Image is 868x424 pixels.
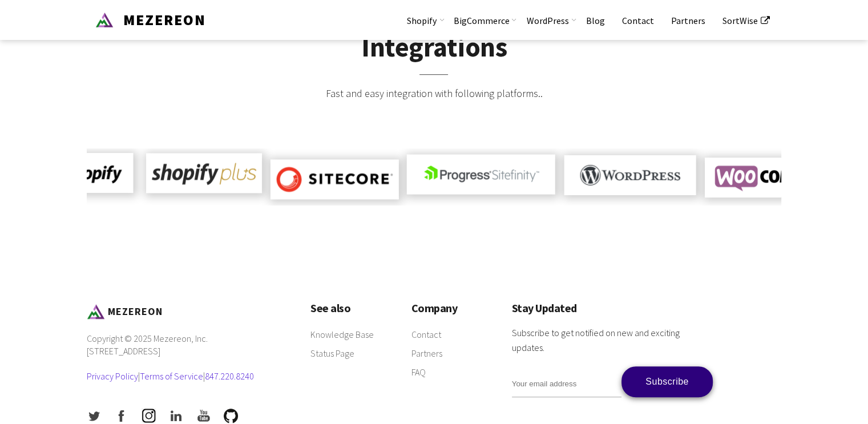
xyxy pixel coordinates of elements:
img: Mezereon [95,11,114,29]
a: 847.220.8240 [205,370,254,382]
img: LinkedIn [169,409,183,423]
img: Facebook [114,409,128,423]
input: Subscribe [621,366,713,397]
img: Mezereon [87,302,105,321]
a: Status Page [310,347,354,360]
div: Fast and easy integration with following platforms.. [225,84,642,148]
p: Subscribe to get notified on new and exciting updates. [512,325,713,366]
span: MEZEREON [108,305,163,318]
a: Partners [411,347,442,360]
p: Copyright © 2025 Mezereon, Inc. [STREET_ADDRESS] | | [87,332,288,394]
a: Terms of Service [140,370,203,382]
span: MEZEREON [118,10,206,29]
a: Knowledge Base [310,328,374,341]
h3: Company [411,302,488,325]
img: Instagram [142,408,156,423]
a: FAQ [411,366,425,379]
h2: Integrations [87,32,781,84]
img: Youtube [196,409,211,423]
h3: Stay Updated [512,302,713,325]
input: Your email address [512,371,622,397]
h3: See also [310,302,388,325]
img: Github [224,409,238,423]
img: Twitter [87,409,101,423]
a: Privacy Policy [87,370,138,382]
a: Contact [411,328,441,341]
a: Mezereon MEZEREON [87,9,206,27]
